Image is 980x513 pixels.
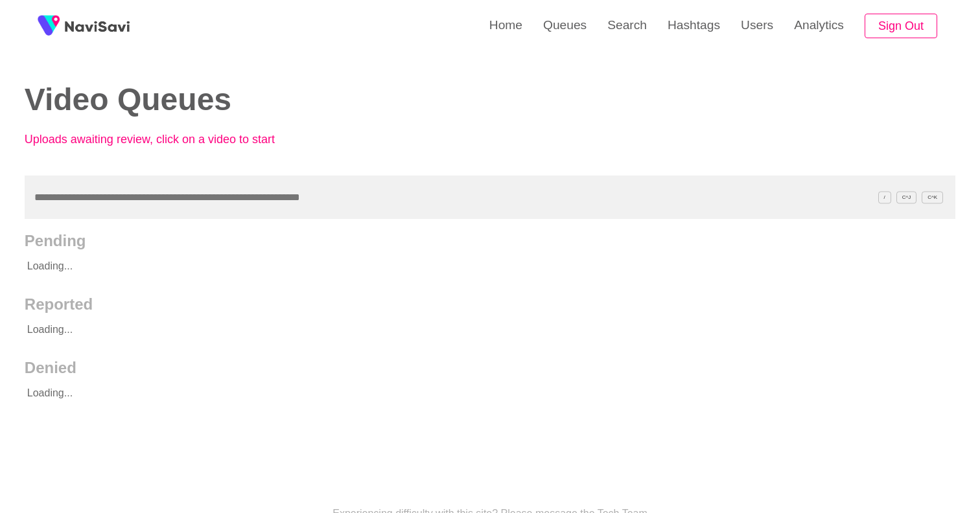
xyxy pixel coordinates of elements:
[25,250,863,282] p: Loading...
[25,295,955,313] h2: Reported
[865,14,937,39] button: Sign Out
[25,377,863,409] p: Loading...
[65,19,130,32] img: fireSpot
[25,313,863,346] p: Loading...
[25,83,471,117] h2: Video Queues
[25,133,310,146] p: Uploads awaiting review, click on a video to start
[25,359,955,377] h2: Denied
[25,232,955,250] h2: Pending
[896,191,917,203] span: C^J
[878,191,891,203] span: /
[32,10,65,42] img: fireSpot
[922,191,943,203] span: C^K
